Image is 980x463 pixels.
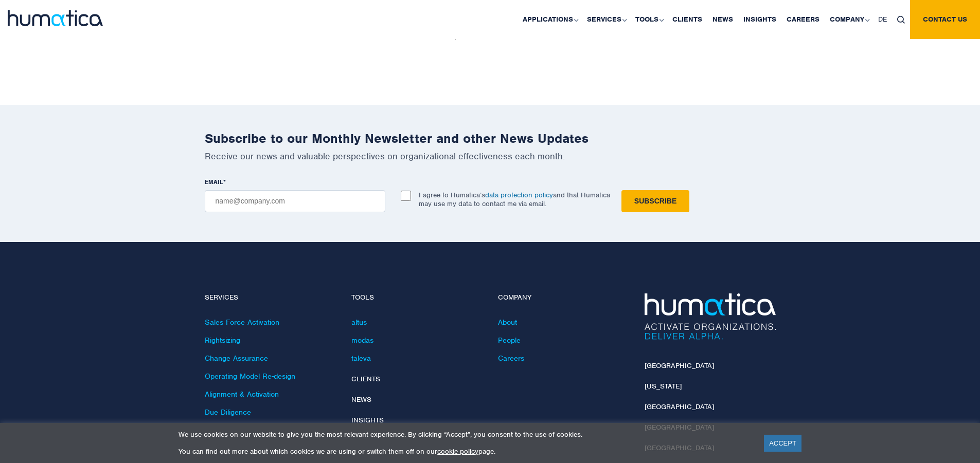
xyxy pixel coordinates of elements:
a: Change Assurance [205,354,268,363]
a: Operating Model Re-design [205,372,295,381]
a: Insights [351,416,384,424]
h4: Tools [351,293,483,302]
img: Humatica [645,293,776,340]
a: cookie policy [437,447,478,456]
a: Sales Force Activation [205,318,279,327]
a: [GEOGRAPHIC_DATA] [645,361,714,370]
a: Alignment & Activation [205,390,279,399]
img: logo [8,10,103,26]
p: You can find out more about which cookies we are using or switch them off on our page. [179,447,751,456]
span: EMAIL [205,178,223,186]
input: name@company.com [205,190,385,212]
h4: Company [498,293,629,302]
h2: Subscribe to our Monthly Newsletter and other News Updates [205,131,776,146]
p: I agree to Humatica’s and that Humatica may use my data to contact me via email. [419,191,610,208]
img: search_icon [897,16,905,24]
h4: Services [205,293,336,302]
a: Careers [498,354,524,363]
a: data protection policy [485,191,553,199]
a: taleva [351,354,371,363]
input: I agree to Humatica’sdata protection policyand that Humatica may use my data to contact me via em... [401,191,411,201]
a: News [351,395,371,404]
span: DE [878,15,887,24]
a: Due Diligence [205,408,251,417]
a: About [498,318,517,327]
a: ACCEPT [764,435,801,452]
input: Subscribe [621,190,689,212]
a: [GEOGRAPHIC_DATA] [645,402,714,411]
p: We use cookies on our website to give you the most relevant experience. By clicking “Accept”, you... [179,430,751,439]
a: altus [351,318,367,327]
a: Rightsizing [205,336,240,345]
a: modas [351,336,373,345]
a: People [498,336,521,345]
a: [US_STATE] [645,382,682,391]
p: Receive our news and valuable perspectives on organizational effectiveness each month. [205,151,776,162]
a: Clients [351,375,380,383]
